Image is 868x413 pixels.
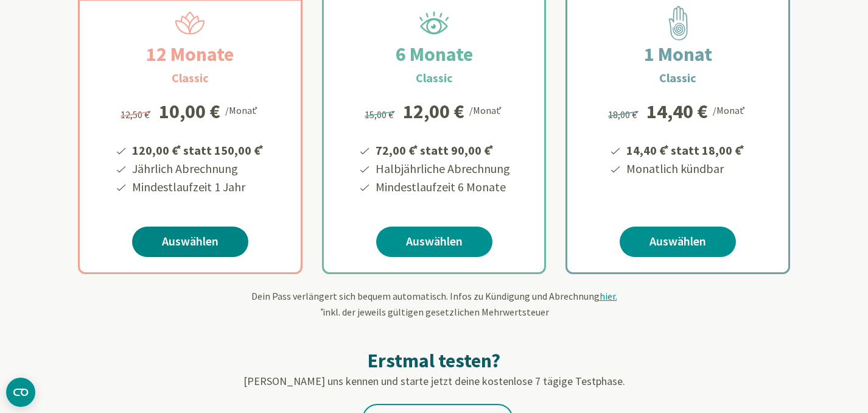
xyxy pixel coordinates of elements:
[374,160,510,178] li: Halbjährliche Abrechnung
[416,69,453,87] h3: Classic
[374,139,510,160] li: 72,00 € statt 90,00 €
[625,139,746,160] li: 14,40 € statt 18,00 €
[608,108,640,121] span: 18,00 €
[78,373,790,389] p: [PERSON_NAME] uns kennen und starte jetzt deine kostenlose 7 tägige Testphase.
[374,178,510,196] li: Mindestlaufzeit 6 Monate
[159,102,220,121] div: 10,00 €
[620,227,736,257] a: Auswählen
[469,102,504,118] div: /Monat
[132,227,248,257] a: Auswählen
[366,40,502,69] h2: 6 Monate
[121,108,153,121] span: 12,50 €
[625,160,746,178] li: Monatlich kündbar
[376,227,492,257] a: Auswählen
[615,40,741,69] h2: 1 Monat
[130,160,265,178] li: Jährlich Abrechnung
[172,69,209,87] h3: Classic
[130,178,265,196] li: Mindestlaufzeit 1 Jahr
[600,290,617,302] span: hier.
[6,378,35,407] button: CMP-Widget öffnen
[78,348,790,373] h2: Erstmal testen?
[403,102,464,121] div: 12,00 €
[130,139,265,160] li: 120,00 € statt 150,00 €
[646,102,708,121] div: 14,40 €
[319,306,549,318] span: inkl. der jeweils gültigen gesetzlichen Mehrwertsteuer
[225,102,260,118] div: /Monat
[659,69,696,87] h3: Classic
[117,40,263,69] h2: 12 Monate
[365,108,397,121] span: 15,00 €
[78,289,790,319] div: Dein Pass verlängert sich bequem automatisch. Infos zu Kündigung und Abrechnung
[713,102,747,118] div: /Monat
